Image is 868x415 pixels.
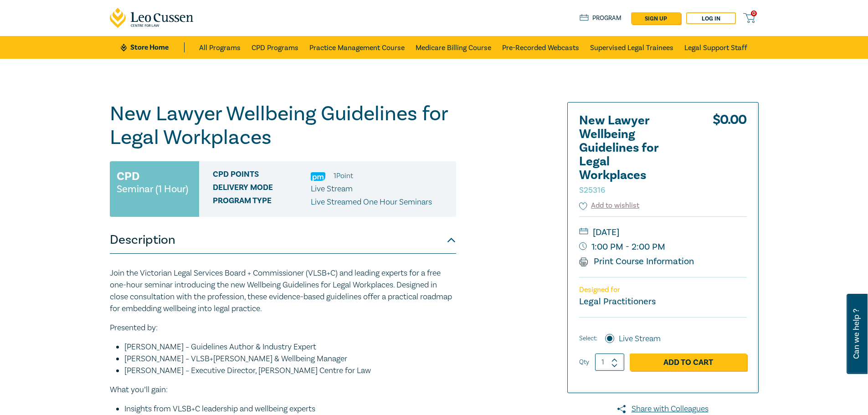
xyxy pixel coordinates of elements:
[567,403,759,415] a: Share with Colleagues
[110,384,456,396] p: What you’ll gain:
[684,36,747,59] a: Legal Support Staff
[713,114,747,200] div: $ 0.00
[252,36,298,59] a: CPD Programs
[579,333,597,343] span: Select:
[579,200,640,211] button: Add to wishlist
[630,354,747,371] a: Add to Cart
[124,341,456,353] li: [PERSON_NAME] – Guidelines Author & Industry Expert
[579,286,747,294] p: Designed for
[309,36,405,59] a: Practice Management Course
[124,353,456,365] li: [PERSON_NAME] – VLSB+[PERSON_NAME] & Wellbeing Manager
[110,322,456,334] p: Presented by:
[199,36,241,59] a: All Programs
[110,267,456,315] p: Join the Victorian Legal Services Board + Commissioner (VLSB+C) and leading experts for a free on...
[631,12,681,24] a: sign up
[619,333,661,345] label: Live Stream
[213,183,311,195] span: Delivery Mode
[751,10,757,16] span: 0
[121,42,184,52] a: Store Home
[416,36,491,59] a: Medicare Billing Course
[311,196,432,208] p: Live Streamed One Hour Seminars
[590,36,673,59] a: Supervised Legal Trainees
[311,184,353,194] span: Live Stream
[579,225,747,240] small: [DATE]
[502,36,579,59] a: Pre-Recorded Webcasts
[311,172,325,181] img: Practice Management & Business Skills
[110,226,456,254] button: Description
[595,354,624,371] input: 1
[117,184,188,194] small: Seminar (1 Hour)
[686,12,736,24] a: Log in
[579,256,694,267] a: Print Course Information
[110,102,456,149] h1: New Lawyer Wellbeing Guidelines for Legal Workplaces
[852,299,861,369] span: Can we help ?
[213,170,311,182] span: CPD Points
[124,365,456,377] li: [PERSON_NAME] – Executive Director, [PERSON_NAME] Centre for Law
[124,403,456,415] li: Insights from VLSB+C leadership and wellbeing experts
[213,196,311,208] span: Program type
[579,185,605,195] small: S25316
[117,168,139,184] h3: CPD
[580,13,622,23] a: Program
[579,114,679,196] h2: New Lawyer Wellbeing Guidelines for Legal Workplaces
[579,240,747,254] small: 1:00 PM - 2:00 PM
[579,357,589,367] label: Qty
[579,296,656,307] small: Legal Practitioners
[334,170,353,182] li: 1 Point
